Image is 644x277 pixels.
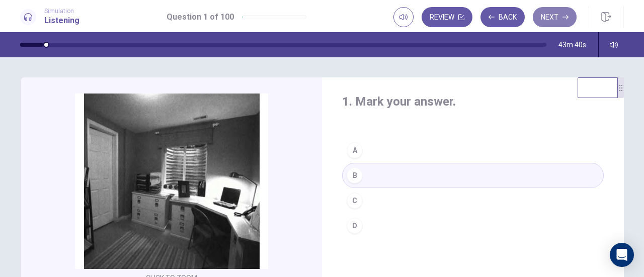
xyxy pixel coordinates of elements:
[422,7,472,27] button: Review
[610,243,634,267] div: Open Intercom Messenger
[347,142,363,158] div: A
[44,8,79,15] span: Simulation
[347,167,363,183] div: B
[342,94,604,110] h4: 1. Mark your answer.
[347,193,363,209] div: C
[342,188,604,213] button: C
[44,15,79,27] h1: Listening
[558,41,586,49] span: 43m 40s
[347,218,363,234] div: D
[342,163,604,188] button: B
[342,138,604,163] button: A
[480,7,525,27] button: Back
[342,213,604,238] button: D
[533,7,577,27] button: Next
[167,11,234,23] h1: Question 1 of 100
